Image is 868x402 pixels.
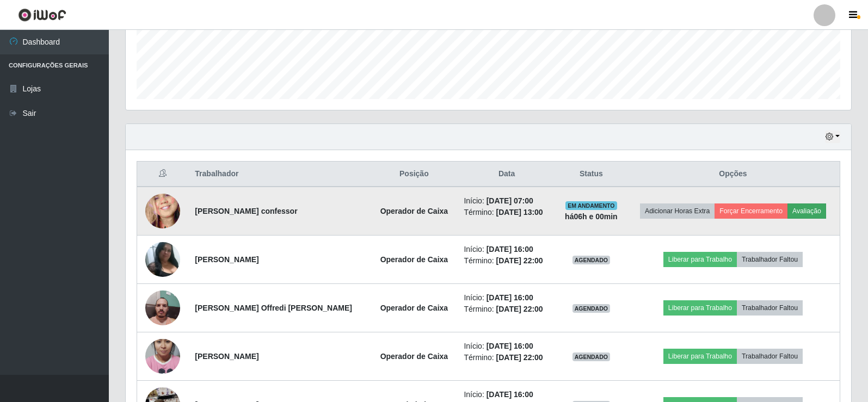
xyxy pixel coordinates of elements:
[464,195,549,207] li: Início:
[496,353,543,362] time: [DATE] 22:00
[464,255,549,267] li: Término:
[565,201,617,210] span: EM ANDAMENTO
[380,207,448,215] strong: Operador de Caixa
[464,207,549,218] li: Término:
[464,244,549,255] li: Início:
[145,242,180,276] img: 1720889909198.jpeg
[715,203,787,219] button: Forçar Encerramento
[487,390,533,399] time: [DATE] 16:00
[572,304,611,313] span: AGENDADO
[145,285,180,331] img: 1690325607087.jpeg
[380,352,448,361] strong: Operador de Caixa
[496,305,543,313] time: [DATE] 22:00
[145,325,180,387] img: 1724535532655.jpeg
[737,300,803,316] button: Trabalhador Faltou
[496,256,543,265] time: [DATE] 22:00
[464,389,549,400] li: Início:
[737,349,803,364] button: Trabalhador Faltou
[188,162,371,187] th: Trabalhador
[572,256,611,264] span: AGENDADO
[663,252,737,267] button: Liberar para Trabalho
[572,352,611,361] span: AGENDADO
[487,196,533,205] time: [DATE] 07:00
[380,255,448,264] strong: Operador de Caixa
[640,203,715,219] button: Adicionar Horas Extra
[464,304,549,315] li: Término:
[195,352,258,361] strong: [PERSON_NAME]
[737,252,803,267] button: Trabalhador Faltou
[496,208,543,217] time: [DATE] 13:00
[195,207,297,215] strong: [PERSON_NAME] confessor
[380,304,448,312] strong: Operador de Caixa
[487,342,533,350] time: [DATE] 16:00
[787,203,826,219] button: Avaliação
[556,162,626,187] th: Status
[371,162,457,187] th: Posição
[663,300,737,316] button: Liberar para Trabalho
[18,8,66,22] img: CoreUI Logo
[464,292,549,304] li: Início:
[145,174,180,249] img: 1650948199907.jpeg
[487,245,533,253] time: [DATE] 16:00
[195,255,258,264] strong: [PERSON_NAME]
[457,162,556,187] th: Data
[464,341,549,352] li: Início:
[663,349,737,364] button: Liberar para Trabalho
[195,304,352,312] strong: [PERSON_NAME] Offredi [PERSON_NAME]
[487,293,533,302] time: [DATE] 16:00
[565,212,618,221] strong: há 06 h e 00 min
[626,162,840,187] th: Opções
[464,352,549,363] li: Término:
